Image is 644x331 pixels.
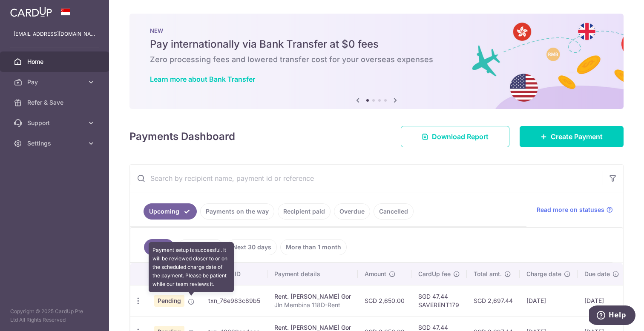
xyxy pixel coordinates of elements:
[358,285,411,316] td: SGD 2,650.00
[14,30,95,38] p: [EMAIL_ADDRESS][DOMAIN_NAME]
[129,129,235,144] h4: Payments Dashboard
[27,139,83,148] span: Settings
[10,7,52,17] img: CardUp
[334,203,370,220] a: Overdue
[467,285,520,316] td: SGD 2,697.44
[401,126,509,147] a: Download Report
[526,270,561,278] span: Charge date
[150,37,603,51] h5: Pay internationally via Bank Transfer at $0 fees
[27,98,83,107] span: Refer & Save
[149,242,234,292] div: Payment setup is successful. It will be reviewed closer to or on the scheduled charge date of the...
[27,57,83,66] span: Home
[27,78,83,86] span: Pay
[520,285,578,316] td: [DATE]
[432,131,489,142] span: Download Report
[537,205,613,214] a: Read more on statuses
[584,270,610,278] span: Due date
[201,263,267,285] th: Payment ID
[267,263,358,285] th: Payment details
[365,270,386,278] span: Amount
[520,126,624,147] a: Create Payment
[274,292,351,301] div: Rent. [PERSON_NAME] Gor
[374,203,414,220] a: Cancelled
[278,203,331,220] a: Recipient paid
[144,239,175,255] a: All
[150,75,255,83] a: Learn more about Bank Transfer
[150,54,603,65] h6: Zero processing fees and lowered transfer cost for your overseas expenses
[200,203,274,220] a: Payments on the way
[201,285,267,316] td: txn_76e983c89b5
[129,14,624,109] img: Bank transfer banner
[578,285,626,316] td: [DATE]
[144,203,197,220] a: Upcoming
[227,239,277,255] a: Next 30 days
[274,301,351,309] p: Jln Membina 118D-Rent
[411,285,467,316] td: SGD 47.44 SAVERENT179
[27,119,83,127] span: Support
[130,165,603,192] input: Search by recipient name, payment id or reference
[418,270,451,278] span: CardUp fee
[551,131,603,142] span: Create Payment
[150,27,603,34] p: NEW
[537,205,604,214] span: Read more on statuses
[280,239,347,255] a: More than 1 month
[154,295,184,307] span: Pending
[589,305,635,327] iframe: Opens a widget where you can find more information
[474,270,502,278] span: Total amt.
